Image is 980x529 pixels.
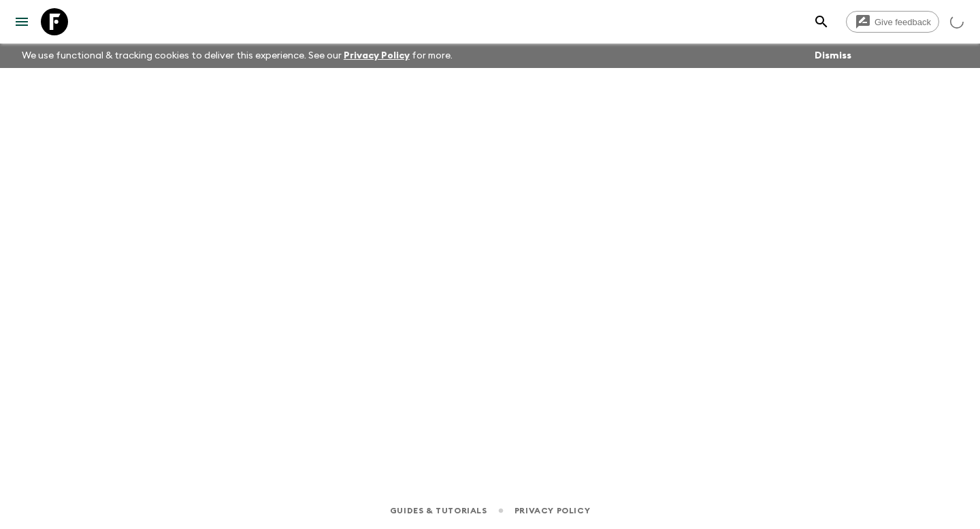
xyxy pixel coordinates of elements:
a: Give feedback [846,11,939,33]
a: Privacy Policy [514,503,590,518]
button: menu [8,8,35,35]
p: We use functional & tracking cookies to deliver this experience. See our for more. [16,44,458,68]
button: Dismiss [811,46,855,65]
a: Privacy Policy [344,51,410,61]
button: search adventures [808,8,835,35]
span: Give feedback [867,17,938,27]
a: Guides & Tutorials [390,503,487,518]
